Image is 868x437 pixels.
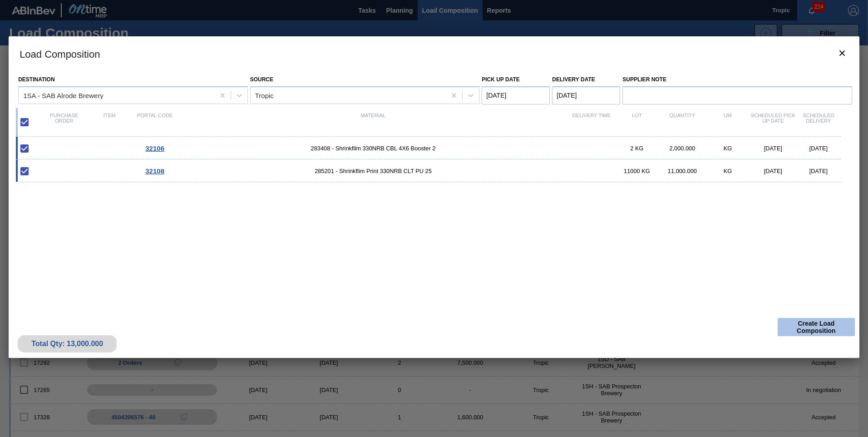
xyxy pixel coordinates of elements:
button: Create Load Composition [778,318,855,336]
div: UM [705,113,750,132]
div: Scheduled Delivery [796,113,841,132]
div: Go to Order [132,167,178,175]
div: [DATE] [796,145,841,152]
div: Delivery Time [569,113,614,132]
div: Purchase order [41,113,87,132]
div: 1SA - SAB Alrode Brewery [23,91,104,99]
div: [DATE] [750,168,796,174]
div: Tropic [255,91,274,99]
label: Destination [18,76,54,83]
label: Source [250,76,273,83]
div: [DATE] [750,145,796,152]
div: KG [705,168,750,174]
div: 2,000.000 [660,145,705,152]
div: 2 KG [614,145,660,152]
div: Material [178,113,569,132]
h3: Load Composition [9,36,859,71]
div: Total Qty: 13,000.000 [25,340,110,348]
div: KG [705,145,750,152]
label: Pick up Date [482,76,520,83]
span: 283408 - Shrinkfilm 330NRB CBL 4X6 Booster 2 [178,145,569,152]
span: 32108 [145,167,164,175]
span: 32106 [145,144,164,152]
div: Go to Order [132,144,178,152]
input: mm/dd/yyyy [552,86,620,104]
label: Delivery Date [552,76,595,83]
label: Supplier Note [622,73,852,86]
div: Scheduled Pick up Date [750,113,796,132]
div: [DATE] [796,168,841,174]
div: Quantity [660,113,705,132]
span: 285201 - Shrinkflim Print 330NRB CLT PU 25 [178,168,569,174]
div: Portal code [132,113,178,132]
div: Lot [614,113,660,132]
input: mm/dd/yyyy [482,86,550,104]
div: 11,000.000 [660,168,705,174]
div: Item [87,113,132,132]
div: 11000 KG [614,168,660,174]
